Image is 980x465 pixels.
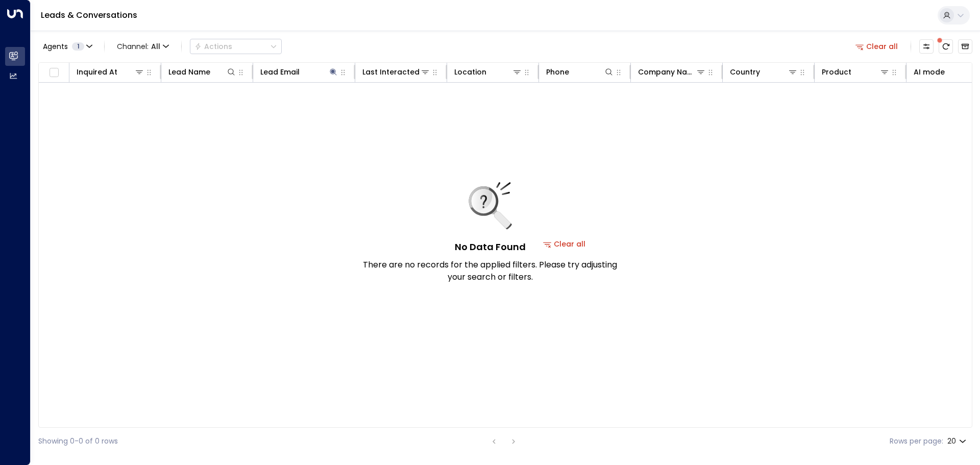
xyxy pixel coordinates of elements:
h5: No Data Found [455,240,526,254]
p: There are no records for the applied filters. Please try adjusting your search or filters. [362,259,618,283]
span: There are new threads available. Refresh the grid to view the latest updates. [939,39,953,54]
div: Company Name [638,66,706,78]
span: 1 [72,42,84,51]
a: Leads & Conversations [41,9,137,21]
button: Archived Leads [958,39,972,54]
div: Lead Name [168,66,236,78]
div: Inquired At [77,66,117,78]
div: Lead Email [260,66,338,78]
div: Location [454,66,486,78]
div: Lead Email [260,66,300,78]
button: Channel:All [113,39,173,54]
nav: pagination navigation [487,435,520,448]
div: Country [730,66,798,78]
div: Button group with a nested menu [190,39,282,54]
div: Phone [546,66,614,78]
div: Actions [194,42,232,51]
span: Channel: [113,39,173,54]
div: Country [730,66,760,78]
div: Product [822,66,851,78]
div: Showing 0-0 of 0 rows [38,436,118,447]
label: Rows per page: [890,436,943,447]
div: Location [454,66,522,78]
div: Last Interacted [362,66,430,78]
div: Last Interacted [362,66,420,78]
button: Actions [190,39,282,54]
div: AI mode [914,66,945,78]
button: Customize [919,39,934,54]
div: 20 [947,434,968,449]
span: Agents [43,43,68,50]
div: Inquired At [77,66,144,78]
span: All [151,42,160,51]
div: Company Name [638,66,696,78]
span: Toggle select all [47,66,60,79]
button: Agents1 [38,39,96,54]
div: Product [822,66,890,78]
button: Clear all [851,39,902,54]
div: Phone [546,66,569,78]
div: Lead Name [168,66,210,78]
